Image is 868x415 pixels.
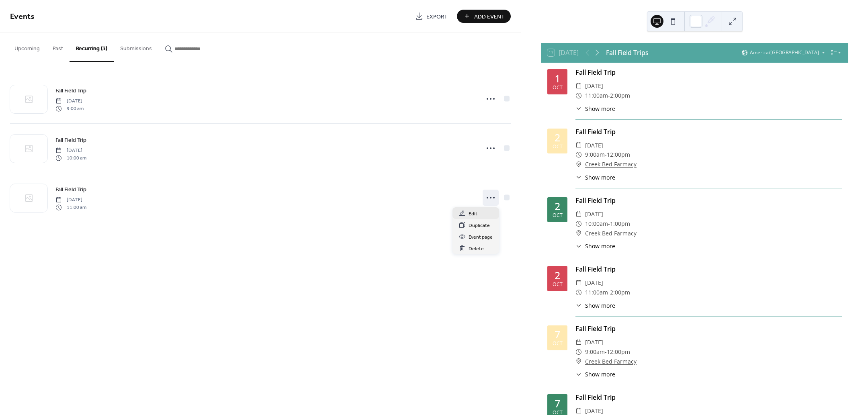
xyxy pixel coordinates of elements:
[608,91,610,100] span: -
[555,270,560,280] div: 2
[608,288,610,297] span: -
[606,48,649,57] div: Fall Field Trips
[605,347,607,357] span: -
[575,141,582,150] div: ​
[55,186,86,194] span: Fall Field Trip
[585,104,615,113] span: Show more
[585,229,637,238] span: Creek Bed Farmacy
[457,10,511,23] button: Add Event
[575,242,615,250] button: ​Show more
[585,301,615,310] span: Show more
[575,324,842,333] div: Fall Field Trip
[575,301,582,310] div: ​
[585,347,605,357] span: 9:00am
[575,81,582,91] div: ​
[553,85,563,90] div: Oct
[575,370,582,378] div: ​
[585,173,615,182] span: Show more
[55,204,86,211] span: 11:00 am
[585,209,603,219] span: [DATE]
[585,370,615,378] span: Show more
[585,242,615,250] span: Show more
[585,288,608,297] span: 11:00am
[575,219,582,229] div: ​
[585,337,603,347] span: [DATE]
[555,133,560,143] div: 2
[575,196,842,205] div: Fall Field Trip
[469,233,493,241] span: Event page
[55,185,86,194] a: Fall Field Trip
[585,81,603,91] span: [DATE]
[409,10,454,23] a: Export
[575,242,582,250] div: ​
[585,141,603,150] span: [DATE]
[55,136,86,145] span: Fall Field Trip
[55,154,86,162] span: 10:00 am
[575,173,582,182] div: ​
[469,245,484,253] span: Delete
[553,282,563,287] div: Oct
[10,9,35,25] span: Events
[55,87,86,95] span: Fall Field Trip
[585,91,608,100] span: 11:00am
[575,370,615,378] button: ​Show more
[585,278,603,288] span: [DATE]
[585,159,637,169] a: Creek Bed Farmacy
[474,12,505,21] span: Add Event
[469,221,490,230] span: Duplicate
[608,219,610,229] span: -
[575,173,615,182] button: ​Show more
[575,264,842,274] div: Fall Field Trip
[553,144,563,149] div: Oct
[555,201,560,211] div: 2
[55,86,86,95] a: Fall Field Trip
[607,347,630,357] span: 12:00pm
[750,50,819,55] span: America/[GEOGRAPHIC_DATA]
[575,91,582,100] div: ​
[555,74,560,84] div: 1
[605,150,607,159] span: -
[575,104,615,113] button: ​Show more
[575,67,842,77] div: Fall Field Trip
[575,393,842,402] div: Fall Field Trip
[575,347,582,357] div: ​
[575,127,842,137] div: Fall Field Trip
[610,288,630,297] span: 2:00pm
[469,210,477,218] span: Edit
[575,301,615,310] button: ​Show more
[8,33,46,61] button: Upcoming
[585,357,637,366] a: Creek Bed Farmacy
[575,278,582,288] div: ​
[575,357,582,366] div: ​
[575,209,582,219] div: ​
[55,98,84,105] span: [DATE]
[610,219,630,229] span: 1:00pm
[46,33,70,61] button: Past
[55,135,86,145] a: Fall Field Trip
[55,147,86,154] span: [DATE]
[575,288,582,297] div: ​
[610,91,630,100] span: 2:00pm
[575,337,582,347] div: ​
[55,196,86,204] span: [DATE]
[553,341,563,346] div: Oct
[575,150,582,159] div: ​
[55,105,84,112] span: 9:00 am
[114,33,158,61] button: Submissions
[575,104,582,113] div: ​
[585,219,608,229] span: 10:00am
[70,33,114,62] button: Recurring (3)
[553,213,563,218] div: Oct
[575,229,582,238] div: ​
[607,150,630,159] span: 12:00pm
[575,159,582,169] div: ​
[426,12,448,21] span: Export
[555,329,560,339] div: 7
[555,399,560,409] div: 7
[585,150,605,159] span: 9:00am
